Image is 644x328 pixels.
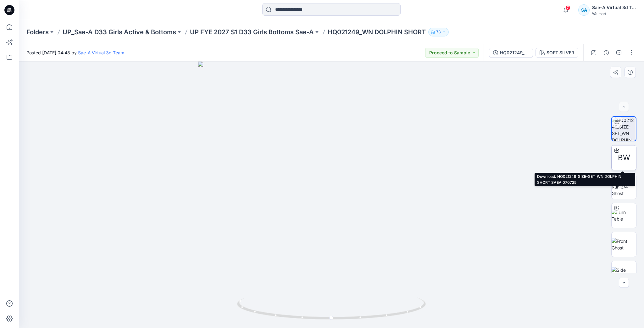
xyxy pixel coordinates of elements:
[500,49,529,56] div: HQ021249_FULL SIZE-SET
[565,5,570,10] span: 7
[612,117,636,141] img: HQ021249_SIZE-SET_WN DOLPHIN SHORT SAEA 070725
[63,28,176,36] a: UP_Sae-A D33 Girls Active & Bottoms
[612,177,636,197] img: Color Run 3/4 Ghost
[26,49,124,56] span: Posted [DATE] 04:48 by
[436,29,441,36] p: 73
[26,28,49,36] a: Folders
[578,4,590,16] div: SA
[601,48,611,58] button: Details
[547,49,574,56] div: SOFT SILVER
[612,267,636,280] img: Side Ghost
[592,11,636,16] div: Walmart
[536,48,578,58] button: SOFT SILVER
[190,28,314,36] a: UP FYE 2027 S1 D33 Girls Bottoms Sae-A
[612,209,636,222] img: Turn Table
[328,28,426,36] p: HQ021249_WN DOLPHIN SHORT
[592,4,636,11] div: Sae-A Virtual 3d Team
[428,28,449,36] button: 73
[618,152,630,163] span: BW
[489,48,533,58] button: HQ021249_FULL SIZE-SET
[612,238,636,251] img: Front Ghost
[78,50,124,55] a: Sae-A Virtual 3d Team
